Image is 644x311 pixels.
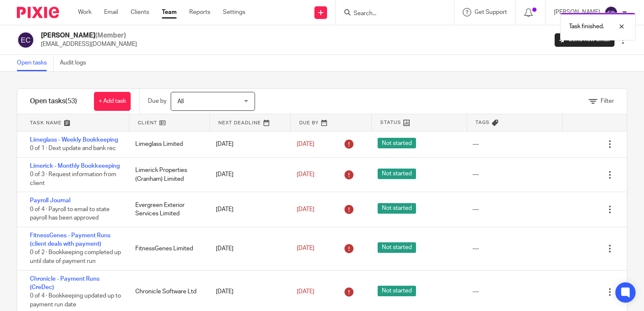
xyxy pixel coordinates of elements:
[297,172,314,177] span: [DATE]
[94,92,131,111] a: + Add task
[30,293,121,308] span: 0 of 4 · Bookkeeping updated up to payment run date
[127,240,208,257] div: FitnessGenes Limited
[30,137,118,143] a: Limeglass - Weekly Bookkeeping
[297,289,314,295] span: [DATE]
[177,99,184,105] span: All
[30,233,110,247] a: FitnessGenes - Payment Runs (client deals with payment)
[380,119,401,126] span: Status
[378,286,416,296] span: Not started
[148,97,166,105] p: Due by
[95,32,126,39] span: (Member)
[30,97,77,106] h1: Open tasks
[41,31,137,40] h2: [PERSON_NAME]
[78,8,91,16] a: Work
[30,146,116,152] span: 0 of 1 · Dext update and bank rec
[472,244,479,253] div: ---
[207,136,288,153] div: [DATE]
[207,201,288,218] div: [DATE]
[297,206,314,212] span: [DATE]
[207,240,288,257] div: [DATE]
[60,55,92,71] a: Audit logs
[601,98,614,104] span: Filter
[378,169,416,179] span: Not started
[207,283,288,300] div: [DATE]
[30,198,70,204] a: Payroll Journal
[297,141,314,147] span: [DATE]
[207,166,288,183] div: [DATE]
[223,8,245,16] a: Settings
[17,31,35,49] img: svg%3E
[378,138,416,148] span: Not started
[604,6,618,19] img: svg%3E
[127,136,208,153] div: Limeglass Limited
[30,276,99,290] a: Chronicle - Payment Runs (CreDec)
[30,163,120,169] a: Limerick - Monthly Bookkeeeping
[127,283,208,300] div: Chronicle Software Ltd
[378,242,416,253] span: Not started
[104,8,118,16] a: Email
[30,250,121,265] span: 0 of 2 · Bookkeeping completed up until date of payment run
[472,170,479,179] div: ---
[472,205,479,214] div: ---
[65,98,77,105] span: (53)
[189,8,210,16] a: Reports
[297,246,314,252] span: [DATE]
[30,172,116,186] span: 0 of 3 · Request information from client
[17,7,59,18] img: Pixie
[472,287,479,296] div: ---
[472,140,479,148] div: ---
[30,206,110,221] span: 0 of 4 · Payroll to email to state payroll has been approved
[378,203,416,214] span: Not started
[162,8,177,16] a: Team
[569,22,604,31] p: Task finished.
[131,8,149,16] a: Clients
[475,119,490,126] span: Tags
[17,55,54,71] a: Open tasks
[127,162,208,188] div: Limerick Properties (Cranham) Limited
[127,197,208,223] div: Evergreen Exterior Services Limited
[41,40,137,48] p: [EMAIL_ADDRESS][DOMAIN_NAME]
